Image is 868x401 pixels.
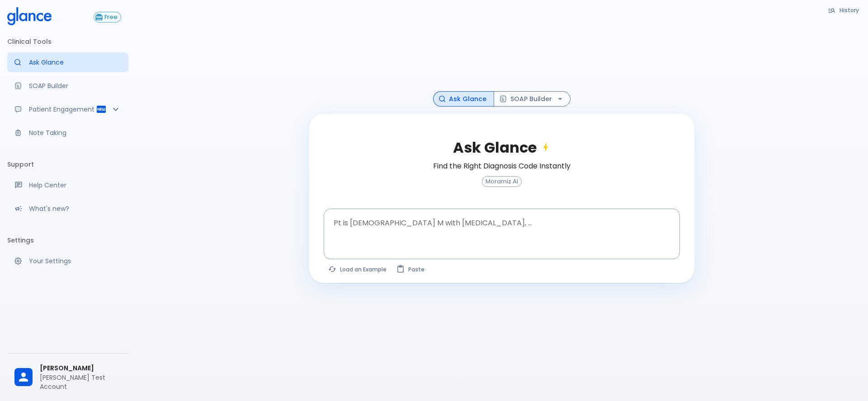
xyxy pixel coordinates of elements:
p: Help Center [29,181,121,190]
a: Advanced note-taking [7,123,128,143]
div: Patient Reports & Referrals [7,99,128,119]
a: Docugen: Compose a clinical documentation in seconds [7,76,128,96]
a: Get help from our support team [7,175,128,195]
div: Recent updates and feature releases [7,199,128,219]
a: Manage your settings [7,251,128,271]
h6: Find the Right Diagnosis Code Instantly [433,160,571,173]
p: SOAP Builder [29,81,121,90]
li: Settings [7,229,128,251]
a: Click to view or change your subscription [94,12,128,23]
span: Moramiz AI [482,178,521,185]
span: [PERSON_NAME] [40,364,121,373]
a: Moramiz: Find ICD10AM codes instantly [7,52,128,72]
p: Note Taking [29,128,121,137]
button: Load a random example [324,263,392,276]
p: Patient Engagement [29,105,96,114]
div: [PERSON_NAME][PERSON_NAME] Test Account [7,357,128,397]
p: Ask Glance [29,58,121,67]
h2: Ask Glance [453,139,551,156]
button: Paste from clipboard [392,263,430,276]
p: What's new? [29,204,121,213]
p: Your Settings [29,256,121,266]
button: Ask Glance [433,91,494,107]
button: SOAP Builder [494,91,571,107]
button: Free [94,12,121,23]
li: Clinical Tools [7,31,128,52]
span: Free [101,14,121,21]
p: [PERSON_NAME] Test Account [40,373,121,391]
button: History [823,4,864,17]
li: Support [7,154,128,175]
